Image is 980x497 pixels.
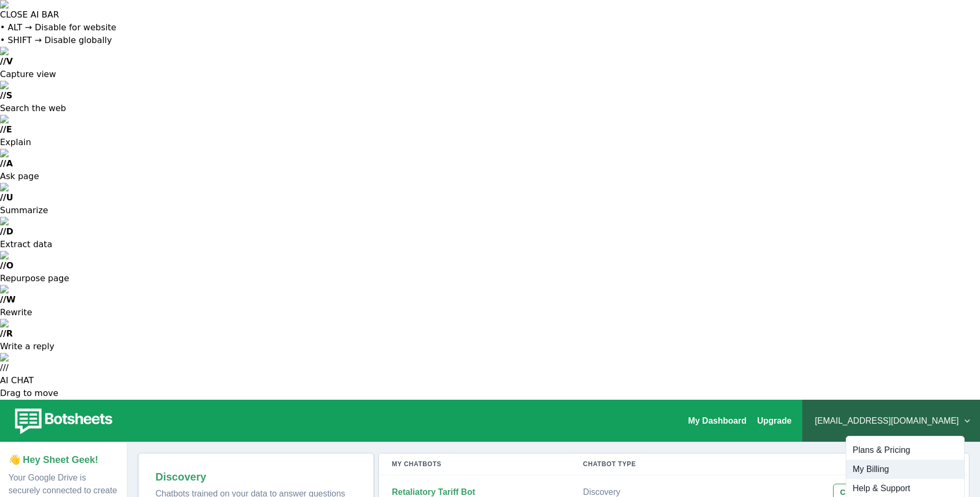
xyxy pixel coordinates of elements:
h2: Discovery [155,470,357,483]
strong: Retaliatory Tariff Bot [392,487,475,496]
img: botsheets-logo.png [8,406,116,436]
a: Upgrade [757,416,792,425]
button: [EMAIL_ADDRESS][DOMAIN_NAME] [811,410,972,432]
button: Plans & Pricing [846,441,964,460]
p: 👋 Hey Sheet Geek! [8,453,118,467]
th: Chatbot Type [570,453,708,475]
th: My Chatbots [379,453,570,475]
th: Actions [708,453,969,475]
a: My Dashboard [688,416,747,425]
button: My Billing [846,460,964,479]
